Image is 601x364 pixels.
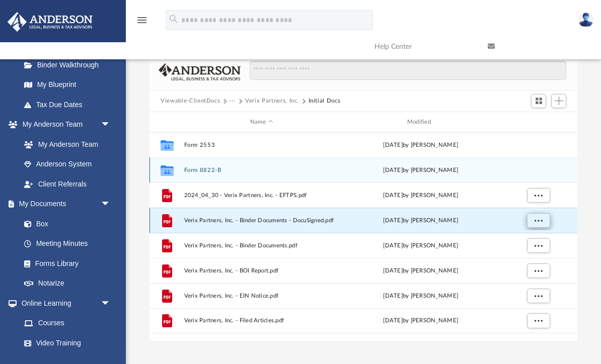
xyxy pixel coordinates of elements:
[531,94,546,108] button: Switch to Grid View
[14,95,126,115] a: Tax Due Dates
[7,293,121,313] a: Online Learningarrow_drop_down
[578,13,593,27] img: User Pic
[184,267,339,274] span: Verix Partners, Inc. - BOI Report.pdf
[161,97,220,106] button: Viewable-ClientDocs
[101,293,121,314] span: arrow_drop_down
[343,166,498,175] div: [DATE] by [PERSON_NAME]
[5,12,96,32] img: Anderson Advisors Platinum Portal
[245,97,299,106] button: Verix Partners, Inc.
[136,19,148,26] a: menu
[343,216,498,225] div: [DATE] by [PERSON_NAME]
[14,234,121,254] a: Meeting Minutes
[309,97,341,106] button: Initial Docs
[527,289,550,304] button: More options
[14,154,121,174] a: Anderson System
[154,118,179,127] div: id
[230,97,236,106] button: ···
[527,263,550,279] button: More options
[14,55,126,75] a: Binder Walkthrough
[343,141,498,150] div: [DATE] by [PERSON_NAME]
[7,115,121,135] a: My Anderson Teamarrow_drop_down
[101,194,121,215] span: arrow_drop_down
[14,253,116,274] a: Forms Library
[367,27,480,66] a: Help Center
[343,266,498,276] div: [DATE] by [PERSON_NAME]
[14,134,116,154] a: My Anderson Team
[14,274,121,294] a: Notarize
[184,293,339,299] span: Verix Partners, Inc. - EIN Notice.pdf
[184,192,339,199] span: 2024_04_30 - Verix Partners, Inc. - EFTPS.pdf
[250,61,566,80] input: Search files and folders
[184,167,339,173] button: Form 8822-B
[551,94,566,108] button: Add
[14,333,116,353] a: Video Training
[343,292,498,301] div: [DATE] by [PERSON_NAME]
[184,242,339,249] span: Verix Partners, Inc. - Binder Documents.pdf
[14,75,121,95] a: My Blueprint
[149,132,577,341] div: grid
[502,118,573,127] div: id
[184,142,339,148] button: Form 2553
[14,313,121,333] a: Courses
[527,238,550,253] button: More options
[7,194,121,214] a: My Documentsarrow_drop_down
[101,115,121,135] span: arrow_drop_down
[527,213,550,228] button: More options
[184,217,339,224] span: Verix Partners, Inc. - Binder Documents - DocuSigned.pdf
[168,14,179,25] i: search
[343,118,498,127] div: Modified
[343,317,498,326] div: [DATE] by [PERSON_NAME]
[343,191,498,200] div: [DATE] by [PERSON_NAME]
[14,174,121,194] a: Client Referrals
[343,241,498,250] div: [DATE] by [PERSON_NAME]
[527,188,550,203] button: More options
[184,318,339,324] span: Verix Partners, Inc. - Filed Articles.pdf
[136,14,148,26] i: menu
[184,118,339,127] div: Name
[14,214,116,234] a: Box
